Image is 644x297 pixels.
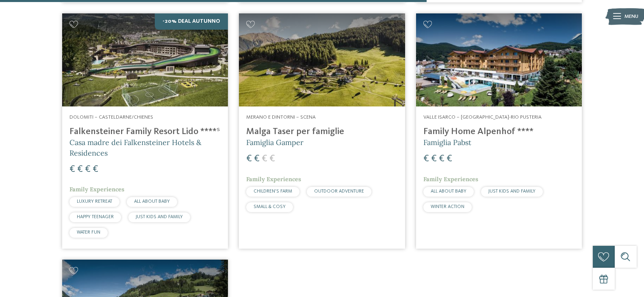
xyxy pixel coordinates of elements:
a: Cercate un hotel per famiglie? Qui troverete solo i migliori! Valle Isarco – [GEOGRAPHIC_DATA]-Ri... [416,13,582,249]
span: Family Experiences [423,176,478,183]
span: € [269,154,275,164]
span: € [69,165,75,174]
span: LUXURY RETREAT [77,199,112,204]
img: Cercate un hotel per famiglie? Qui troverete solo i migliori! [239,13,405,107]
span: € [439,154,445,164]
span: Valle Isarco – [GEOGRAPHIC_DATA]-Rio Pusteria [423,115,542,120]
span: € [77,165,83,174]
span: Famiglia Pabst [423,138,471,147]
span: € [423,154,429,164]
span: OUTDOOR ADVENTURE [314,189,364,194]
span: Dolomiti – Casteldarne/Chienes [69,115,153,120]
span: Family Experiences [69,186,124,193]
a: Cercate un hotel per famiglie? Qui troverete solo i migliori! -20% Deal Autunno Dolomiti – Castel... [62,13,228,249]
span: HAPPY TEENAGER [77,215,114,219]
span: € [85,165,91,174]
span: WATER FUN [77,230,100,235]
span: SMALL & COSY [254,204,286,209]
img: Cercate un hotel per famiglie? Qui troverete solo i migliori! [62,13,228,107]
img: Family Home Alpenhof **** [416,13,582,107]
h4: Falkensteiner Family Resort Lido ****ˢ [69,126,221,137]
a: Cercate un hotel per famiglie? Qui troverete solo i migliori! Merano e dintorni – Scena Malga Tas... [239,13,405,249]
span: ALL ABOUT BABY [431,189,466,194]
span: CHILDREN’S FARM [254,189,292,194]
span: € [254,154,260,164]
span: JUST KIDS AND FAMILY [488,189,536,194]
span: ALL ABOUT BABY [134,199,170,204]
span: Merano e dintorni – Scena [246,115,316,120]
span: WINTER ACTION [431,204,464,209]
span: € [262,154,267,164]
span: € [246,154,252,164]
span: Casa madre dei Falkensteiner Hotels & Residences [69,138,202,157]
span: € [447,154,452,164]
span: JUST KIDS AND FAMILY [136,215,183,219]
h4: Family Home Alpenhof **** [423,126,575,137]
h4: Malga Taser per famiglie [246,126,397,137]
span: Family Experiences [246,176,301,183]
span: Famiglia Gamper [246,138,304,147]
span: € [93,165,98,174]
span: € [431,154,437,164]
